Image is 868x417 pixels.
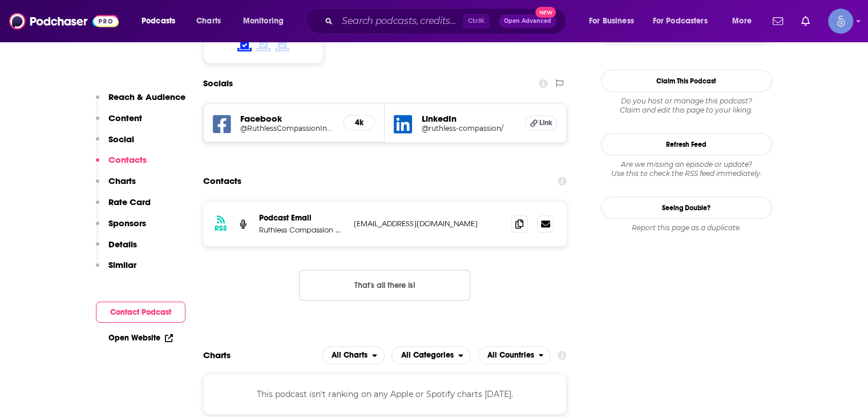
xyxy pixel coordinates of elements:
[243,13,284,29] span: Monitoring
[235,12,298,30] button: open menu
[828,9,853,34] span: Logged in as Spiral5-G1
[96,91,185,113] button: Reach & Audience
[421,113,516,124] h5: LinkedIn
[353,118,365,127] h5: 4k
[337,12,463,30] input: Search podcasts, credits, & more...
[96,239,137,260] button: Details
[391,346,471,364] button: open menu
[354,219,502,228] p: [EMAIL_ADDRESS][DOMAIN_NAME]
[189,12,228,30] a: Charts
[653,13,708,29] span: For Podcasters
[203,170,241,192] h2: Contacts
[108,175,136,186] p: Charts
[203,374,567,415] div: This podcast isn't ranking on any Apple or Spotify charts [DATE].
[478,346,551,364] button: open menu
[391,346,471,364] h2: Categories
[96,113,142,134] button: Content
[601,160,772,178] div: Are we missing an episode or update? Use this to check the RSS feed immediately.
[478,346,551,364] h2: Countries
[108,197,151,207] p: Rate Card
[108,218,146,228] p: Sponsors
[196,13,221,29] span: Charts
[240,124,334,133] a: @RuthlessCompassionInstitute
[96,302,185,323] button: Contact Podcast
[299,270,470,300] button: Nothing here.
[525,115,557,130] a: Link
[581,12,648,30] button: open menu
[259,225,345,235] p: Ruthless Compassion with [PERSON_NAME]
[401,351,454,359] span: All Categories
[96,134,134,155] button: Social
[322,346,385,364] h2: Platforms
[601,133,772,155] button: Refresh Feed
[9,10,119,32] img: Podchaser - Follow, Share and Rate Podcasts
[601,197,772,219] a: Seeing Double?
[134,12,190,30] button: open menu
[142,13,175,29] span: Podcasts
[203,73,233,94] h2: Socials
[96,175,136,197] button: Charts
[108,113,142,123] p: Content
[96,197,151,218] button: Rate Card
[203,350,231,360] h2: Charts
[108,259,136,270] p: Similar
[732,13,752,29] span: More
[828,9,853,34] button: Show profile menu
[463,14,490,29] span: Ctrl K
[332,351,368,359] span: All Charts
[601,223,772,232] div: Report this page as a duplicate.
[108,91,185,102] p: Reach & Audience
[504,18,551,24] span: Open Advanced
[215,224,227,233] h3: RSS
[601,97,772,106] span: Do you host or manage this podcast?
[828,9,853,34] img: User Profile
[96,154,147,175] button: Contacts
[108,134,134,145] p: Social
[96,218,146,239] button: Sponsors
[797,11,814,31] a: Show notifications dropdown
[601,70,772,92] button: Claim This Podcast
[259,213,345,223] p: Podcast Email
[317,8,577,34] div: Search podcasts, credits, & more...
[421,124,516,133] a: @ruthless-compassion/
[535,7,556,18] span: New
[240,113,334,124] h5: Facebook
[589,13,634,29] span: For Business
[499,14,556,28] button: Open AdvancedNew
[645,12,724,30] button: open menu
[322,346,385,364] button: open menu
[108,239,137,250] p: Details
[487,351,534,359] span: All Countries
[108,333,173,343] a: Open Website
[108,154,147,165] p: Contacts
[539,118,552,127] span: Link
[96,259,136,280] button: Similar
[601,97,772,115] div: Claim and edit this page to your liking.
[768,11,788,31] a: Show notifications dropdown
[724,12,766,30] button: open menu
